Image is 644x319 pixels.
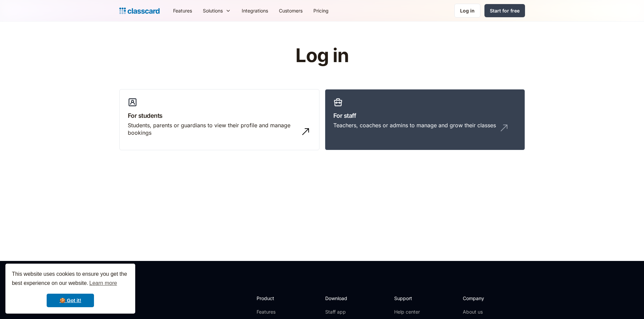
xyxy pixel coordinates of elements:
[119,89,319,151] a: For studentsStudents, parents or guardians to view their profile and manage bookings
[490,7,520,14] div: Start for free
[484,4,525,17] a: Start for free
[460,7,475,14] div: Log in
[333,111,517,120] h3: For staff
[128,111,311,120] h3: For students
[333,122,496,129] div: Teachers, coaches or admins to manage and grow their classes
[454,4,480,18] a: Log in
[463,309,508,315] a: About us
[47,294,94,307] a: dismiss cookie message
[325,295,353,302] h2: Download
[119,6,160,16] a: home
[236,3,273,18] a: Integrations
[325,309,353,315] a: Staff app
[325,89,525,151] a: For staffTeachers, coaches or admins to manage and grow their classes
[5,264,135,314] div: cookieconsent
[12,270,129,288] span: This website uses cookies to ensure you get the best experience on our website.
[168,3,197,18] a: Features
[308,3,334,18] a: Pricing
[257,309,293,315] a: Features
[215,45,429,66] h1: Log in
[273,3,308,18] a: Customers
[203,7,223,14] div: Solutions
[88,278,118,288] a: learn more about cookies
[128,122,297,137] div: Students, parents or guardians to view their profile and manage bookings
[394,295,422,302] h2: Support
[197,3,236,18] div: Solutions
[257,295,293,302] h2: Product
[463,295,508,302] h2: Company
[394,309,422,315] a: Help center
